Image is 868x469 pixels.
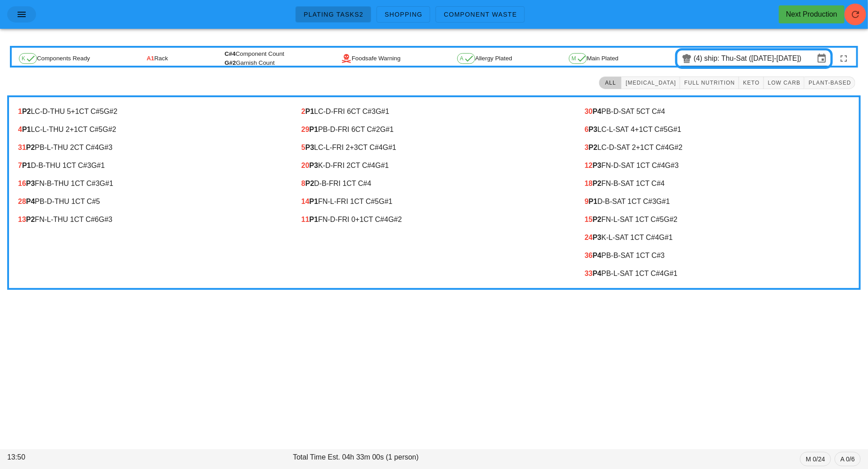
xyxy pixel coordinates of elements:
[388,216,402,223] span: G#2
[18,126,22,133] span: 4
[841,452,855,466] span: A 0/6
[18,162,22,169] span: 7
[291,450,577,468] div: Total Time Est. 04h 33m 00s (1 person)
[18,198,283,206] div: PB-D-THU 1 CT C#5
[309,126,318,133] b: P1
[18,144,283,152] div: PB-L-THU 2 CT C#4
[585,216,850,224] div: FN-L-SAT 1 CT C#5
[5,450,291,468] div: 13:50
[380,126,394,133] span: G#1
[636,144,644,151] span: +1
[147,54,155,63] span: A1
[669,144,682,151] span: G#2
[100,180,113,187] span: G#1
[70,126,78,133] span: +1
[585,198,589,205] span: 9
[668,126,682,133] span: G#1
[603,80,618,86] span: All
[443,11,517,18] span: Component Waste
[303,11,364,18] span: Plating Tasks2
[91,162,105,169] span: G#1
[355,216,364,223] span: +1
[99,144,112,151] span: G#3
[739,77,764,89] button: Keto
[301,144,567,152] div: LC-L-FRI 2 CT C#4
[593,252,602,259] b: P4
[622,77,680,89] button: [MEDICAL_DATA]
[585,162,850,170] div: FN-D-SAT 1 CT C#4
[309,162,318,169] b: P3
[585,234,850,242] div: K-L-SAT 1 CT C#4
[589,198,598,205] b: P1
[12,48,856,69] div: Components Ready Rack Foodsafe Warning Allergy Plated Main Plated
[664,270,677,277] span: G#1
[768,80,801,86] span: Low Carb
[309,216,318,223] b: P1
[18,216,283,224] div: FN-L-THU 1 CT C#6
[585,108,850,116] div: PB-D-SAT 5 CT C#4
[377,6,430,23] a: Shopping
[225,59,236,66] span: G#2
[585,108,593,115] span: 30
[301,108,567,116] div: LC-D-FRI 6 CT C#3
[786,9,837,20] div: Next Production
[585,144,850,152] div: LC-D-SAT 2 CT C#4
[295,6,371,23] a: Plating Tasks2
[26,216,35,223] b: P2
[301,216,309,223] span: 11
[599,77,622,89] button: All
[305,144,314,151] b: P3
[764,77,805,89] button: Low Carb
[301,216,567,224] div: FN-D-FRI 0 CT C#4
[585,198,850,206] div: D-B-SAT 1 CT C#3
[664,216,677,223] span: G#2
[680,77,739,89] button: Full Nutrition
[585,180,850,188] div: FN-B-SAT 1 CT C#4
[22,56,34,61] span: K
[18,180,26,187] span: 16
[71,108,79,115] span: +1
[22,126,31,133] b: P1
[572,56,584,61] span: M
[593,234,602,241] b: P3
[585,126,850,134] div: LC-L-SAT 4 CT C#5
[585,252,593,259] span: 36
[301,198,309,205] span: 14
[301,180,567,188] div: D-B-FRI 1 CT C#4
[379,198,392,205] span: G#1
[18,108,283,116] div: LC-D-THU 5 CT C#5
[656,198,670,205] span: G#1
[376,108,389,115] span: G#1
[593,270,602,277] b: P4
[460,56,473,61] span: A
[585,216,593,223] span: 15
[18,162,283,170] div: D-B-THU 1 CT C#3
[806,452,825,466] span: M 0/24
[589,144,598,151] b: P2
[589,126,598,133] b: P3
[694,54,704,63] div: (4)
[684,80,735,86] span: Full Nutrition
[436,6,525,23] a: Component Waste
[585,126,589,133] span: 6
[309,198,318,205] b: P1
[18,108,22,115] span: 1
[743,80,760,86] span: Keto
[593,162,602,169] b: P3
[26,198,35,205] b: P4
[593,108,602,115] b: P4
[301,108,305,115] span: 2
[585,252,850,260] div: PB-B-SAT 1 CT C#3
[804,77,855,89] button: Plant-Based
[665,162,679,169] span: G#3
[305,108,314,115] b: P1
[585,144,589,151] span: 3
[383,144,396,151] span: G#1
[593,180,602,187] b: P2
[103,126,116,133] span: G#2
[18,180,283,188] div: FN-B-THU 1 CT C#3
[301,180,305,187] span: 8
[26,144,35,151] b: P2
[22,108,31,115] b: P2
[225,50,285,68] div: Component Count Garnish Count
